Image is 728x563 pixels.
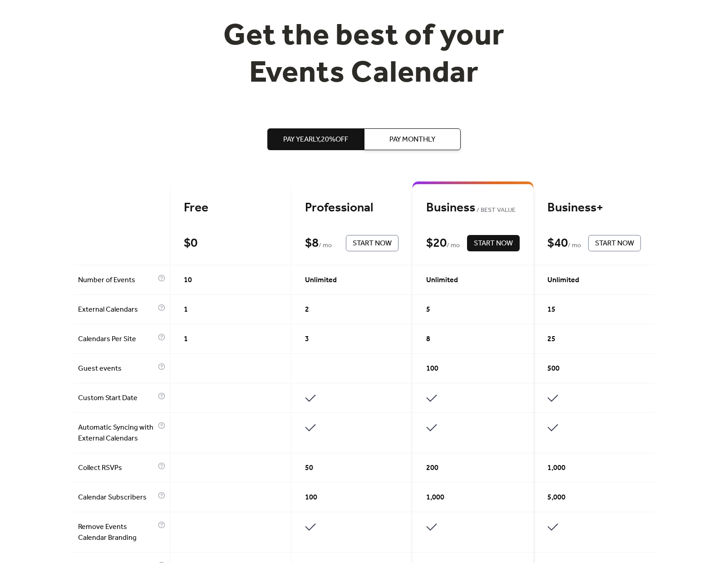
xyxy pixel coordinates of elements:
span: 100 [426,363,438,374]
button: Pay Monthly [364,128,461,150]
div: $ 20 [426,235,447,251]
span: / mo [319,240,332,251]
span: 500 [547,363,560,374]
span: / mo [568,240,581,251]
div: $ 8 [305,235,319,251]
div: Professional [305,200,398,216]
span: 1,000 [547,463,566,474]
button: Start Now [467,235,520,251]
button: Start Now [588,235,641,251]
div: Business [426,200,520,216]
span: External Calendars [78,304,156,315]
span: 2 [305,304,309,315]
span: Start Now [353,238,392,249]
span: Collect RSVPs [78,463,156,474]
span: Pay Yearly, 20% off [283,134,348,145]
span: Pay Monthly [389,134,435,145]
span: Start Now [474,238,513,249]
span: 1,000 [426,492,444,503]
span: 200 [426,463,438,474]
span: Start Now [595,238,634,249]
span: 5 [426,304,430,315]
span: Unlimited [305,275,337,286]
button: Pay Yearly,20%off [267,128,364,150]
span: Number of Events [78,275,156,286]
span: 100 [305,492,317,503]
span: Custom Start Date [78,393,156,404]
div: $ 0 [184,235,197,251]
div: Business+ [547,200,641,216]
span: Automatic Syncing with External Calendars [78,422,156,444]
span: Remove Events Calendar Branding [78,522,156,543]
span: 1 [184,334,188,345]
span: 25 [547,334,556,345]
h1: Get the best of your Events Calendar [190,18,538,92]
span: 3 [305,334,309,345]
span: 15 [547,304,556,315]
span: 1 [184,304,188,315]
span: Guest events [78,363,156,374]
span: Unlimited [547,275,579,286]
div: Free [184,200,277,216]
span: 50 [305,463,313,474]
span: Calendar Subscribers [78,492,156,503]
button: Start Now [346,235,398,251]
span: Calendars Per Site [78,334,156,345]
span: BEST VALUE [475,205,516,216]
span: / mo [447,240,460,251]
span: 10 [184,275,192,286]
span: 8 [426,334,430,345]
span: Unlimited [426,275,458,286]
span: 5,000 [547,492,566,503]
div: $ 40 [547,235,568,251]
